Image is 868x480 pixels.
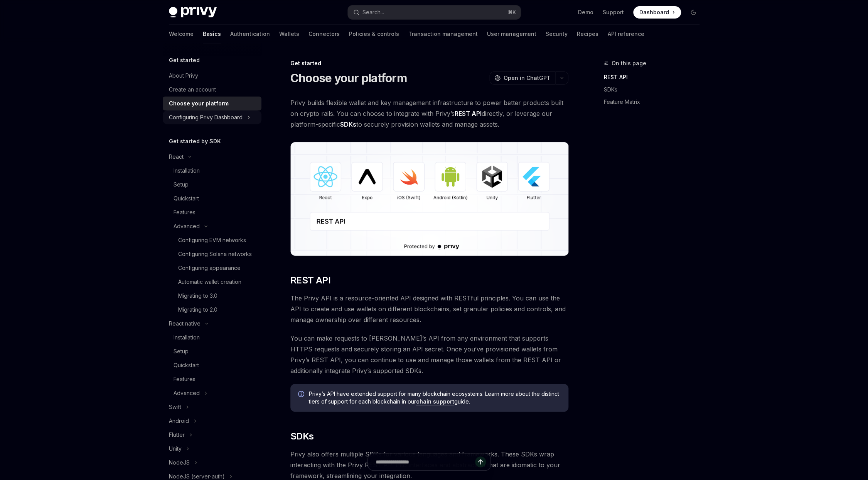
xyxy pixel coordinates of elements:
[408,25,478,43] a: Transaction management
[416,398,454,405] a: chain support
[174,180,189,189] div: Setup
[163,150,261,164] button: React
[340,120,356,128] strong: SDKs
[169,402,181,412] div: Swift
[169,137,221,146] h5: Get started by SDK
[608,25,644,43] a: API reference
[298,391,306,399] svg: Info
[508,9,516,15] span: ⌘ K
[169,7,217,18] img: dark logo
[174,361,199,370] div: Quickstart
[169,99,229,108] div: Choose your platform
[290,59,568,67] div: Get started
[577,25,598,43] a: Recipes
[604,83,706,96] a: SDKs
[290,293,568,325] span: The Privy API is a resource-oriented API designed with RESTful principles. You can use the API to...
[163,386,261,400] button: Advanced
[163,344,261,358] a: Setup
[546,25,568,43] a: Security
[169,416,189,426] div: Android
[178,263,241,273] div: Configuring appearance
[163,97,261,110] a: Choose your platform
[169,444,182,453] div: Unity
[290,430,314,443] span: SDKs
[279,25,299,43] a: Wallets
[163,289,261,303] a: Migrating to 3.0
[348,5,521,19] button: Search...⌘K
[578,8,593,16] a: Demo
[169,71,198,80] div: About Privy
[163,110,261,124] button: Configuring Privy Dashboard
[604,96,706,108] a: Feature Matrix
[174,375,196,384] div: Features
[163,428,261,442] button: Flutter
[349,25,399,43] a: Policies & controls
[309,390,561,405] span: Privy’s API have extended support for many blockchain ecosystems. Learn more about the distinct t...
[174,333,200,342] div: Installation
[603,8,624,16] a: Support
[604,71,706,83] a: REST API
[163,358,261,372] a: Quickstart
[163,275,261,289] a: Automatic wallet creation
[639,8,669,16] span: Dashboard
[487,25,536,43] a: User management
[163,247,261,261] a: Configuring Solana networks
[230,25,270,43] a: Authentication
[169,319,201,328] div: React native
[489,71,555,85] button: Open in ChatGPT
[178,277,241,287] div: Automatic wallet creation
[163,331,261,344] a: Installation
[163,205,261,219] a: Features
[612,59,646,68] span: On this page
[163,261,261,275] a: Configuring appearance
[163,414,261,428] button: Android
[169,430,185,439] div: Flutter
[163,178,261,192] a: Setup
[174,347,189,356] div: Setup
[174,222,200,231] div: Advanced
[178,236,246,245] div: Configuring EVM networks
[163,83,261,97] a: Create an account
[163,219,261,233] button: Advanced
[290,333,568,376] span: You can make requests to [PERSON_NAME]’s API from any environment that supports HTTPS requests an...
[633,6,681,19] a: Dashboard
[290,274,330,287] span: REST API
[178,291,217,300] div: Migrating to 3.0
[178,305,217,314] div: Migrating to 2.0
[169,56,200,65] h5: Get started
[163,164,261,178] a: Installation
[174,166,200,175] div: Installation
[163,303,261,317] a: Migrating to 2.0
[163,442,261,456] button: Unity
[504,74,551,82] span: Open in ChatGPT
[169,25,194,43] a: Welcome
[169,85,216,94] div: Create an account
[163,192,261,205] a: Quickstart
[169,458,190,467] div: NodeJS
[174,208,196,217] div: Features
[290,71,407,85] h1: Choose your platform
[376,453,475,470] input: Ask a question...
[163,456,261,470] button: NodeJS
[362,8,384,17] div: Search...
[475,456,486,467] button: Send message
[163,400,261,414] button: Swift
[687,6,699,19] button: Toggle dark mode
[308,25,340,43] a: Connectors
[455,110,482,117] strong: REST API
[163,233,261,247] a: Configuring EVM networks
[163,372,261,386] a: Features
[174,194,199,203] div: Quickstart
[174,388,200,398] div: Advanced
[290,97,568,130] span: Privy builds flexible wallet and key management infrastructure to power better products built on ...
[203,25,221,43] a: Basics
[290,142,568,256] img: images/Platform2.png
[169,113,243,122] div: Configuring Privy Dashboard
[178,249,252,259] div: Configuring Solana networks
[169,152,184,161] div: React
[163,69,261,83] a: About Privy
[163,317,261,331] button: React native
